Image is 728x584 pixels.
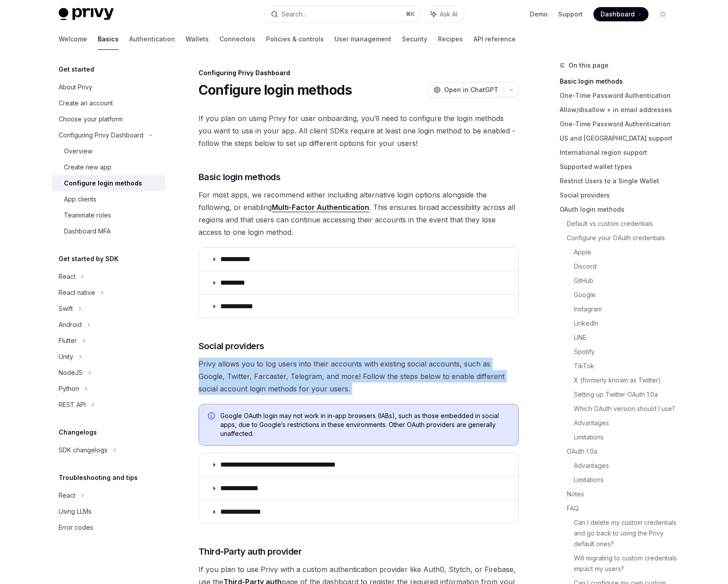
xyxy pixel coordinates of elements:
div: About Privy [59,82,92,93]
span: On this page [569,60,609,71]
a: X (formerly known as Twitter) [574,373,677,387]
a: Apple [574,245,677,259]
a: OAuth 1.0a [567,444,677,459]
a: Which OAuth version should I use? [574,402,677,416]
a: Basic login methods [560,74,677,89]
div: React [59,490,76,501]
div: Error codes [59,522,93,533]
span: Third-Party auth provider [199,545,302,558]
a: Instagram [574,302,677,316]
a: Multi-Factor Authentication [272,203,369,212]
div: React native [59,287,95,298]
button: Ask AI [425,6,464,22]
div: SDK changelogs [59,445,107,455]
img: light logo [59,8,114,20]
div: Choose your platform [59,114,123,125]
a: API reference [473,28,516,50]
a: TikTok [574,359,677,373]
div: React [59,271,76,282]
div: Swift [59,303,73,314]
a: Basics [98,28,119,50]
a: Create an account [52,95,165,111]
a: Can I delete my custom credentials and go back to using the Privy default ones? [574,516,677,551]
div: Using LLMs [59,506,91,517]
a: OAuth login methods [560,202,677,217]
a: Recipes [438,28,463,50]
a: Teammate roles [52,207,165,223]
a: LinkedIn [574,316,677,330]
span: ⌘ K [406,11,415,18]
a: Restrict Users to a Single Wallet [560,174,677,188]
a: Google [574,288,677,302]
a: Supported wallet types [560,160,677,174]
span: Ask AI [440,10,457,19]
a: Setting up Twitter OAuth 1.0a [574,387,677,402]
button: Open in ChatGPT [428,82,504,97]
a: Default vs custom credentials [567,217,677,231]
div: Configure login methods [64,178,142,189]
h5: Troubleshooting and tips [59,472,138,483]
a: International region support [560,145,677,160]
a: Security [402,28,427,50]
span: Social providers [199,340,264,352]
span: Privy allows you to log users into their accounts with existing social accounts, such as Google, ... [199,358,519,395]
a: Social providers [560,188,677,202]
a: GitHub [574,274,677,288]
a: Wallets [186,28,209,50]
span: If you plan on using Privy for user onboarding, you’ll need to configure the login methods you wa... [199,112,519,149]
div: Teammate roles [64,210,111,221]
span: Basic login methods [199,171,281,183]
h5: Get started by SDK [59,254,119,264]
a: Authentication [129,28,175,50]
div: Dashboard MFA [64,226,111,237]
button: Search...⌘K [265,6,420,22]
div: Configuring Privy Dashboard [59,130,143,141]
a: Configure login methods [52,175,165,191]
a: Advantages [574,416,677,430]
a: Choose your platform [52,111,165,127]
h1: Configure login methods [199,82,352,98]
a: Demo [530,10,548,19]
a: App clients [52,191,165,207]
a: Notes [567,487,677,501]
span: Open in ChatGPT [444,85,498,94]
a: About Privy [52,79,165,95]
a: Limitations [574,473,677,487]
a: Create new app [52,159,165,175]
span: Google OAuth login may not work in in-app browsers (IABs), such as those embedded in social apps,... [220,411,509,438]
div: Configuring Privy Dashboard [199,68,519,77]
h5: Changelogs [59,427,97,438]
a: Welcome [59,28,87,50]
a: Allow/disallow + in email addresses [560,103,677,117]
div: Python [59,383,79,394]
div: Search... [282,9,306,20]
a: Discord [574,259,677,274]
div: REST API [59,399,86,410]
a: One-Time Password Authentication [560,89,677,103]
span: Dashboard [601,10,635,19]
a: LINE [574,330,677,345]
a: Advantages [574,459,677,473]
a: Spotify [574,345,677,359]
a: Dashboard MFA [52,223,165,239]
a: Using LLMs [52,503,165,520]
button: Toggle dark mode [656,7,670,21]
a: Overview [52,143,165,159]
svg: Info [208,412,217,421]
div: NodeJS [59,367,83,378]
a: Connectors [219,28,255,50]
div: Flutter [59,335,77,346]
a: One-Time Password Authentication [560,117,677,131]
div: App clients [64,194,96,205]
a: User management [334,28,391,50]
a: Configure your OAuth credentials [567,231,677,245]
a: Will migrating to custom credentials impact my users? [574,551,677,576]
a: FAQ [567,501,677,516]
a: Support [558,10,583,19]
a: Dashboard [593,7,648,21]
div: Create an account [59,98,113,109]
a: Error codes [52,520,165,536]
a: US and [GEOGRAPHIC_DATA] support [560,131,677,145]
a: Limitations [574,430,677,444]
a: Policies & controls [266,28,324,50]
